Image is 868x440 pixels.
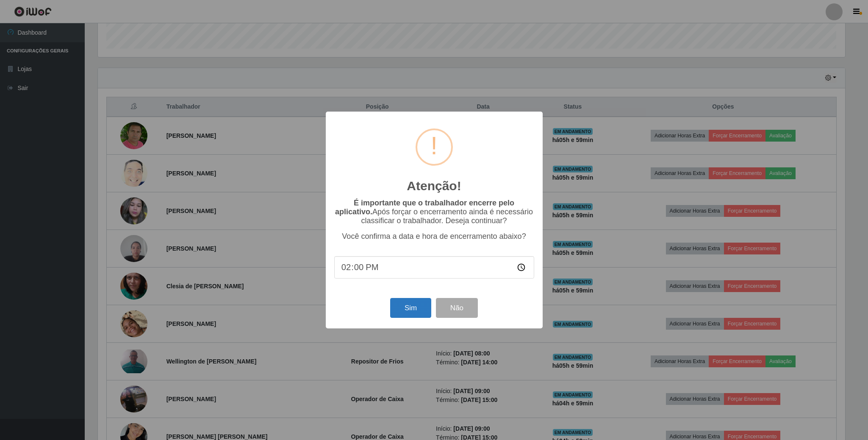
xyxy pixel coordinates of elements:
[334,199,534,225] p: Após forçar o encerramento ainda é necessário classificar o trabalhador. Deseja continuar?
[335,199,514,216] b: É importante que o trabalhador encerre pelo aplicativo.
[407,178,461,194] h2: Atenção!
[334,232,534,241] p: Você confirma a data e hora de encerramento abaixo?
[436,298,478,318] button: Não
[390,298,431,318] button: Sim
